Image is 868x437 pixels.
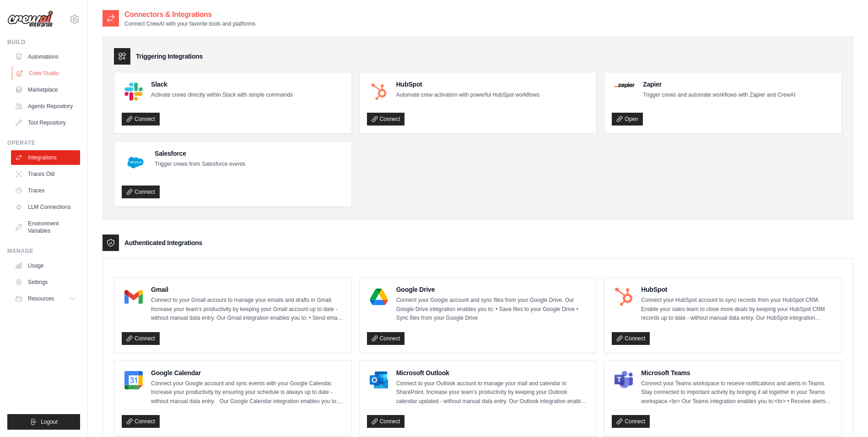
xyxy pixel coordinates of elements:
[11,200,80,214] a: LLM Connections
[151,91,293,100] p: Activate crews directly within Slack with simple commands
[122,186,160,198] a: Connect
[396,379,589,406] p: Connect to your Outlook account to manage your mail and calendar in SharePoint. Increase your tea...
[122,415,160,428] a: Connect
[367,332,405,345] a: Connect
[11,49,80,64] a: Automations
[7,414,80,430] button: Logout
[155,160,245,169] p: Trigger crews from Salesforce events
[151,80,293,89] h4: Slack
[122,113,160,126] a: Connect
[396,285,589,294] h4: Google Drive
[124,288,143,306] img: Gmail Logo
[136,52,203,61] h3: Triggering Integrations
[124,238,202,247] h3: Authenticated Integrations
[155,149,245,158] h4: Salesforce
[641,285,834,294] h4: HubSpot
[41,418,58,426] span: Logout
[7,139,80,147] div: Operate
[615,288,633,306] img: HubSpot Logo
[11,82,80,97] a: Marketplace
[612,332,650,345] a: Connect
[151,285,344,294] h4: Gmail
[151,296,344,323] p: Connect to your Gmail account to manage your emails and drafts in Gmail. Increase your team’s pro...
[615,371,633,389] img: Microsoft Teams Logo
[11,167,80,181] a: Traces Old
[370,371,388,389] img: Microsoft Outlook Logo
[612,113,642,126] a: Open
[7,247,80,255] div: Manage
[396,296,589,323] p: Connect your Google account and sync files from your Google Drive. Our Google Drive integration e...
[28,295,54,302] span: Resources
[396,91,539,100] p: Automate crew activation with powerful HubSpot workflows
[124,152,146,174] img: Salesforce Logo
[124,9,255,20] h2: Connectors & Integrations
[367,415,405,428] a: Connect
[11,258,80,273] a: Usage
[11,291,80,306] button: Resources
[370,82,388,101] img: HubSpot Logo
[124,371,143,389] img: Google Calendar Logo
[122,332,160,345] a: Connect
[11,99,80,114] a: Agents Repository
[11,216,80,238] a: Environment Variables
[370,288,388,306] img: Google Drive Logo
[612,415,650,428] a: Connect
[7,11,53,28] img: Logo
[641,296,834,323] p: Connect your HubSpot account to sync records from your HubSpot CRM. Enable your sales team to clo...
[367,113,405,126] a: Connect
[641,368,834,377] h4: Microsoft Teams
[11,275,80,290] a: Settings
[124,82,143,101] img: Slack Logo
[151,368,344,377] h4: Google Calendar
[643,91,795,100] p: Trigger crews and automate workflows with Zapier and CrewAI
[641,379,834,406] p: Connect your Teams workspace to receive notifications and alerts in Teams. Stay connected to impo...
[396,80,539,89] h4: HubSpot
[11,150,80,165] a: Integrations
[11,115,80,130] a: Tool Repository
[12,66,81,81] a: Crew Studio
[7,38,80,46] div: Build
[151,379,344,406] p: Connect your Google account and sync events with your Google Calendar. Increase your productivity...
[615,82,635,88] img: Zapier Logo
[124,20,255,27] p: Connect CrewAI with your favorite tools and platforms
[396,368,589,377] h4: Microsoft Outlook
[11,183,80,198] a: Traces
[643,80,795,89] h4: Zapier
